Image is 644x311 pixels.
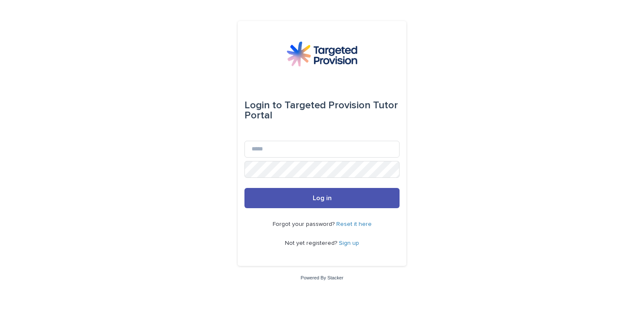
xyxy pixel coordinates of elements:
[287,41,357,67] img: M5nRWzHhSzIhMunXDL62
[301,275,343,280] a: Powered By Stacker
[313,195,332,201] span: Log in
[339,240,359,246] a: Sign up
[273,221,336,227] span: Forgot your password?
[336,221,372,227] a: Reset it here
[244,188,400,208] button: Log in
[244,100,282,110] span: Login to
[244,94,400,127] div: Targeted Provision Tutor Portal
[285,240,339,246] span: Not yet registered?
